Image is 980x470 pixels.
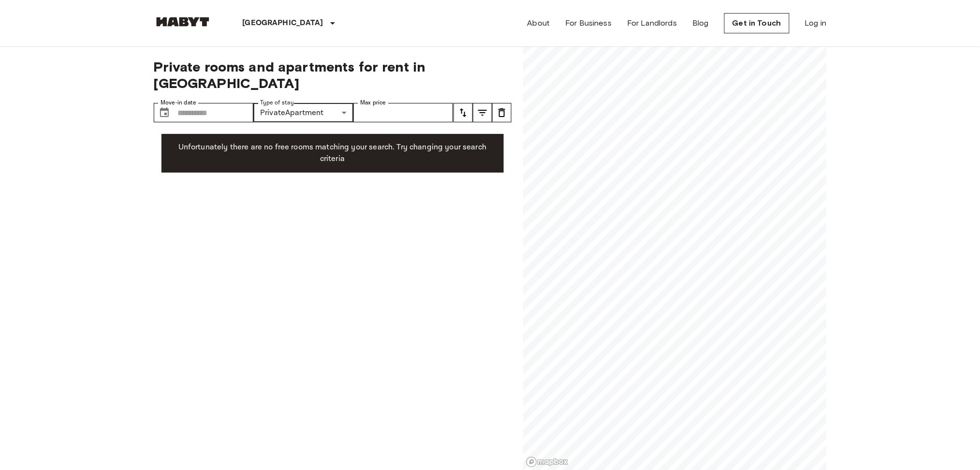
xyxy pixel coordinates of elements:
a: Get in Touch [724,13,790,33]
button: tune [492,103,512,122]
a: Blog [692,17,709,29]
a: About [527,17,550,29]
img: Habyt [154,17,212,27]
a: Log in [805,17,827,29]
a: Mapbox logo [526,456,569,468]
a: For Business [565,17,612,29]
p: [GEOGRAPHIC_DATA] [243,17,323,29]
button: Choose date [155,103,174,122]
button: tune [453,103,473,122]
p: Unfortunately there are no free rooms matching your search. Try changing your search criteria [169,142,496,165]
button: tune [473,103,492,122]
a: For Landlords [627,17,677,29]
div: PrivateApartment [253,103,353,122]
label: Move-in date [161,99,196,107]
span: Private rooms and apartments for rent in [GEOGRAPHIC_DATA] [154,59,512,91]
label: Max price [360,99,386,107]
label: Type of stay [260,99,294,107]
